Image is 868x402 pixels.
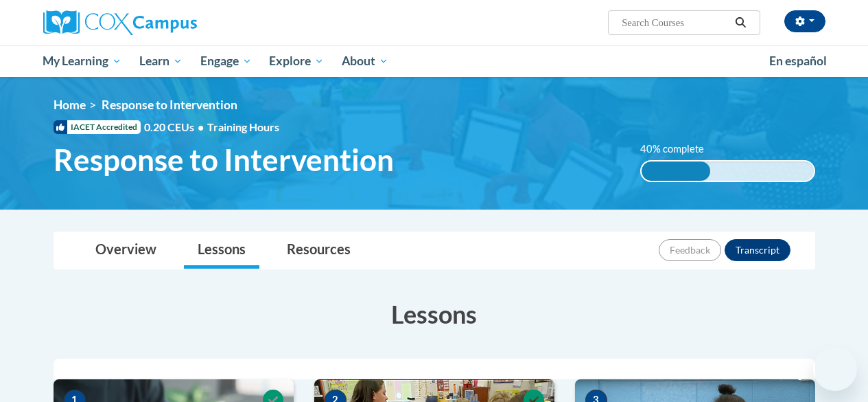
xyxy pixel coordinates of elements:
a: Lessons [184,232,259,269]
label: 40% complete [640,142,719,157]
a: My Learning [34,45,131,77]
span: Training Hours [207,120,279,133]
a: Overview [82,232,170,269]
button: Search [730,14,751,31]
a: Learn [130,45,191,77]
a: Engage [191,45,261,77]
iframe: Button to launch messaging window [813,347,857,391]
div: 40% complete [642,161,710,181]
a: Resources [273,232,364,269]
button: Account Settings [784,10,825,32]
span: Explore [269,53,324,69]
span: Response to Intervention [54,142,394,178]
span: My Learning [43,53,121,69]
input: Search Courses [620,14,730,31]
div: Main menu [33,45,836,77]
a: About [333,45,397,77]
span: Learn [139,53,183,69]
a: Explore [260,45,333,77]
span: 0.20 CEUs [144,120,207,135]
a: Home [54,98,86,112]
button: Feedback [659,239,721,261]
span: Response to Intervention [102,98,237,112]
button: Transcript [725,239,790,261]
span: En español [769,54,827,68]
a: Cox Campus [43,10,290,35]
span: Engage [200,53,252,69]
span: About [342,53,388,69]
h3: Lessons [54,297,815,331]
span: IACET Accredited [54,120,141,134]
img: Cox Campus [43,10,197,35]
span: • [198,120,204,133]
a: En español [760,47,836,76]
